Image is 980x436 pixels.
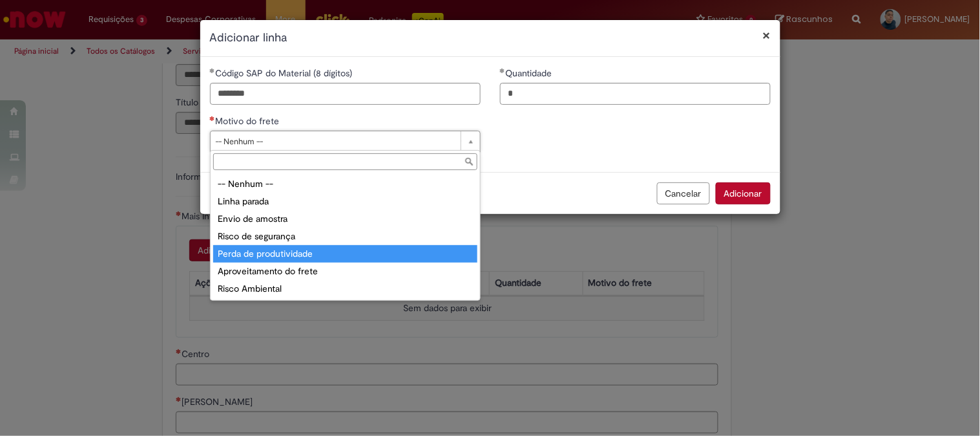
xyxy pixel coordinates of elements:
div: Risco Ambiental [213,280,477,298]
div: Linha parada [213,193,477,210]
div: Envio de amostra [213,210,477,228]
div: Risco de segurança [213,228,477,245]
div: Aproveitamento do frete [213,263,477,280]
div: -- Nenhum -- [213,175,477,193]
div: Perda de produtividade [213,245,477,263]
ul: Motivo do frete [211,173,480,300]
